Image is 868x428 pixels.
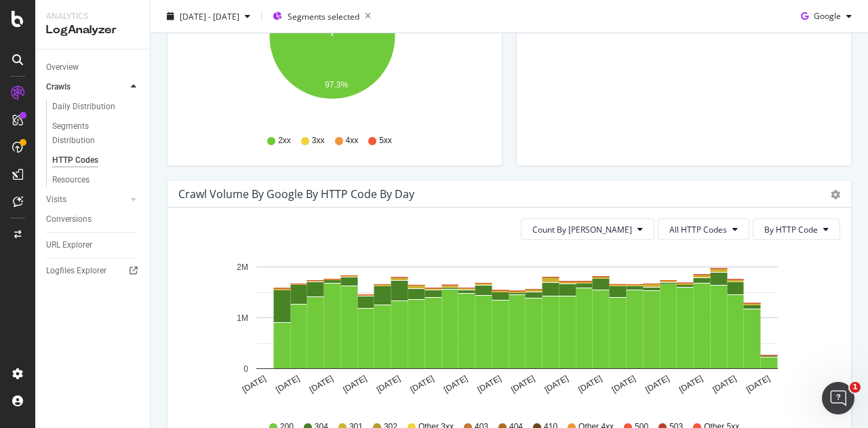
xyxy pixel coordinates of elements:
[46,238,92,252] div: URL Explorer
[509,374,536,395] text: [DATE]
[46,264,140,278] a: Logfiles Explorer
[52,153,140,168] a: HTTP Codes
[850,382,861,393] span: 1
[814,10,841,22] span: Google
[288,10,359,22] span: Segments selected
[52,119,140,148] a: Segments Distribution
[325,80,348,90] text: 97.3%
[46,22,139,38] div: LogAnalyzer
[46,193,127,207] a: Visits
[237,313,248,323] text: 1M
[178,251,830,408] svg: A chart.
[178,187,414,201] div: Crawl Volume by google by HTTP Code by Day
[52,173,140,187] a: Resources
[532,224,632,235] span: Count By Day
[610,374,637,395] text: [DATE]
[52,153,98,168] div: HTTP Codes
[52,100,115,114] div: Daily Distribution
[753,218,840,240] button: By HTTP Code
[476,374,503,395] text: [DATE]
[46,264,106,278] div: Logfiles Explorer
[46,238,140,252] a: URL Explorer
[274,374,301,395] text: [DATE]
[241,374,268,395] text: [DATE]
[346,135,359,147] span: 4xx
[543,374,570,395] text: [DATE]
[46,212,140,227] a: Conversions
[822,382,854,414] iframe: Intercom live chat
[795,5,857,27] button: Google
[312,135,325,147] span: 3xx
[267,5,376,27] button: Segments selected
[669,224,727,235] span: All HTTP Codes
[180,10,239,22] span: [DATE] - [DATE]
[46,60,79,75] div: Overview
[831,190,840,199] div: gear
[237,262,248,272] text: 2M
[52,173,90,187] div: Resources
[576,374,604,395] text: [DATE]
[46,11,139,22] div: Analytics
[711,374,738,395] text: [DATE]
[644,374,671,395] text: [DATE]
[46,80,127,94] a: Crawls
[52,100,140,114] a: Daily Distribution
[521,218,654,240] button: Count By [PERSON_NAME]
[46,60,140,75] a: Overview
[764,224,818,235] span: By HTTP Code
[46,212,92,227] div: Conversions
[243,364,248,374] text: 0
[379,135,392,147] span: 5xx
[161,5,256,27] button: [DATE] - [DATE]
[442,374,469,395] text: [DATE]
[745,374,772,395] text: [DATE]
[409,374,436,395] text: [DATE]
[341,374,368,395] text: [DATE]
[46,80,71,94] div: Crawls
[52,119,127,148] div: Segments Distribution
[677,374,705,395] text: [DATE]
[46,193,66,207] div: Visits
[278,135,291,147] span: 2xx
[308,374,335,395] text: [DATE]
[375,374,402,395] text: [DATE]
[658,218,749,240] button: All HTTP Codes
